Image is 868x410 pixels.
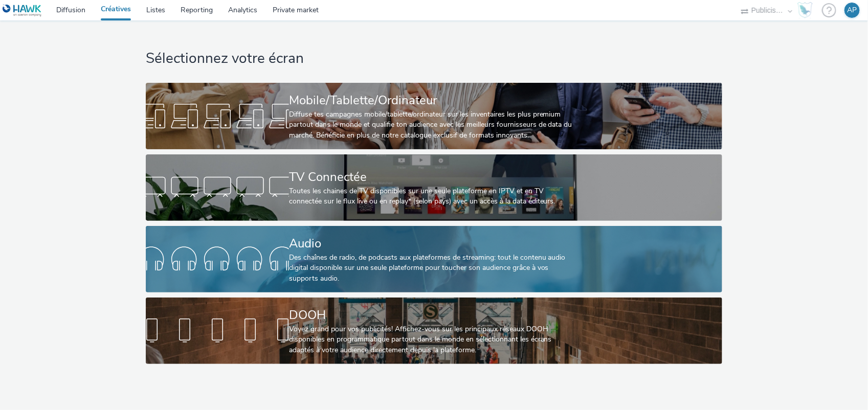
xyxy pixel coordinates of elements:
div: Mobile/Tablette/Ordinateur [289,92,575,109]
a: DOOHVoyez grand pour vos publicités! Affichez-vous sur les principaux réseaux DOOH disponibles en... [146,298,722,364]
div: Audio [289,235,575,253]
div: Diffuse tes campagnes mobile/tablette/ordinateur sur les inventaires les plus premium partout dan... [289,109,575,141]
a: AudioDes chaînes de radio, de podcasts aux plateformes de streaming: tout le contenu audio digita... [146,226,722,292]
div: Des chaînes de radio, de podcasts aux plateformes de streaming: tout le contenu audio digital dis... [289,253,575,284]
a: Mobile/Tablette/OrdinateurDiffuse tes campagnes mobile/tablette/ordinateur sur les inventaires le... [146,83,722,149]
div: Voyez grand pour vos publicités! Affichez-vous sur les principaux réseaux DOOH disponibles en pro... [289,324,575,355]
div: DOOH [289,306,575,324]
div: Toutes les chaines de TV disponibles sur une seule plateforme en IPTV et en TV connectée sur le f... [289,186,575,207]
div: AP [848,3,857,18]
h1: Sélectionnez votre écran [146,49,722,69]
img: undefined Logo [3,4,42,17]
img: Hawk Academy [797,2,813,18]
a: TV ConnectéeToutes les chaines de TV disponibles sur une seule plateforme en IPTV et en TV connec... [146,154,722,221]
div: TV Connectée [289,168,575,186]
a: Hawk Academy [797,2,817,18]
